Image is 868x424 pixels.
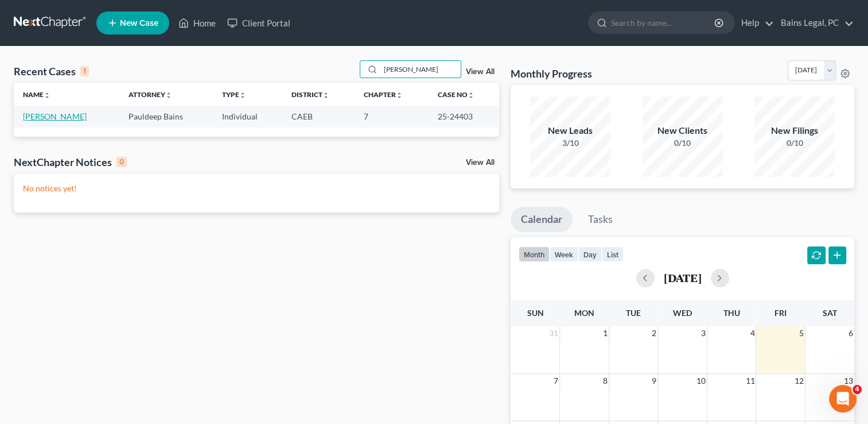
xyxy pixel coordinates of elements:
td: CAEB [282,106,355,127]
span: Wed [673,308,692,318]
button: list [602,246,624,262]
i: unfold_more [44,92,50,99]
span: 10 [695,374,707,388]
div: NextChapter Notices [14,155,127,169]
button: day [578,246,602,262]
span: 8 [602,374,609,388]
p: No notices yet! [23,183,490,194]
div: New Clients [643,124,723,137]
span: Fri [774,308,787,318]
span: 6 [847,326,854,340]
a: View All [466,68,495,76]
h2: [DATE] [664,272,702,284]
a: Home [173,13,221,33]
div: 0/10 [643,137,723,149]
input: Search by name... [611,12,716,33]
td: Pauldeep Bains [119,106,213,127]
a: View All [466,159,495,167]
a: Districtunfold_more [291,90,329,99]
div: 1 [80,66,89,76]
a: Chapterunfold_more [364,90,403,99]
span: New Case [120,19,158,28]
span: 7 [552,374,559,388]
span: 31 [548,326,559,340]
span: 13 [843,374,854,388]
a: Calendar [511,207,573,232]
i: unfold_more [396,92,403,99]
iframe: Intercom live chat [829,385,857,413]
span: Sun [527,308,544,318]
h3: Monthly Progress [511,67,592,80]
a: Typeunfold_more [222,90,246,99]
a: Help [735,13,774,33]
span: Mon [574,308,594,318]
a: Attorneyunfold_more [129,90,172,99]
span: Thu [723,308,740,318]
a: Nameunfold_more [23,90,50,99]
a: Case Nounfold_more [438,90,474,99]
span: 3 [700,326,707,340]
span: 9 [651,374,657,388]
span: Tue [626,308,641,318]
a: [PERSON_NAME] [23,111,87,121]
span: 4 [853,385,862,394]
i: unfold_more [322,92,329,99]
button: month [519,246,550,262]
input: Search by name... [380,61,461,78]
a: Bains Legal, PC [775,13,854,33]
span: 11 [744,374,756,388]
i: unfold_more [165,92,172,99]
button: week [550,246,578,262]
span: 2 [651,326,657,340]
a: Client Portal [221,13,296,33]
td: 25-24403 [429,106,499,127]
span: 1 [602,326,609,340]
a: Tasks [578,207,623,232]
div: 0/10 [754,137,835,149]
div: New Filings [754,124,835,137]
i: unfold_more [468,92,474,99]
div: 0 [116,157,127,167]
td: 7 [355,106,429,127]
span: 5 [798,326,805,340]
div: New Leads [530,124,610,137]
span: 12 [793,374,805,388]
i: unfold_more [239,92,246,99]
td: Individual [213,106,282,127]
span: Sat [823,308,837,318]
div: Recent Cases [14,64,89,78]
div: 3/10 [530,137,610,149]
span: 4 [749,326,756,340]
